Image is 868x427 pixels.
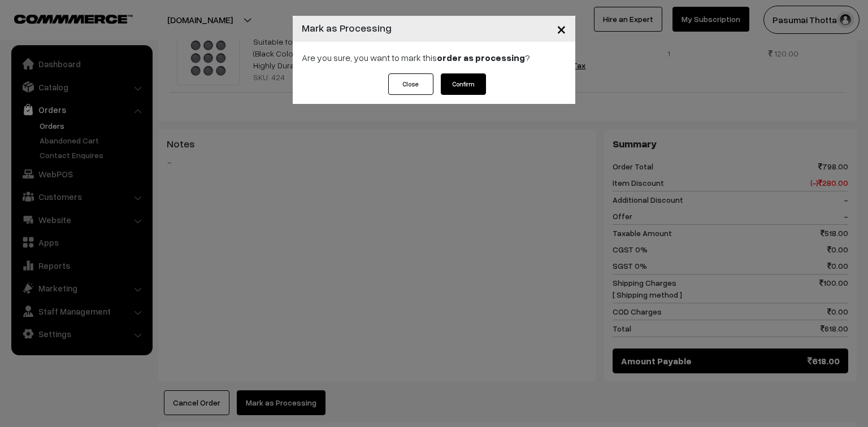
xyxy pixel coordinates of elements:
h4: Mark as Processing [302,20,392,36]
strong: order as processing [437,52,525,63]
button: Confirm [441,73,486,95]
button: Close [388,73,433,95]
span: × [557,18,566,39]
button: Close [548,11,575,46]
div: Are you sure, you want to mark this ? [293,42,575,73]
